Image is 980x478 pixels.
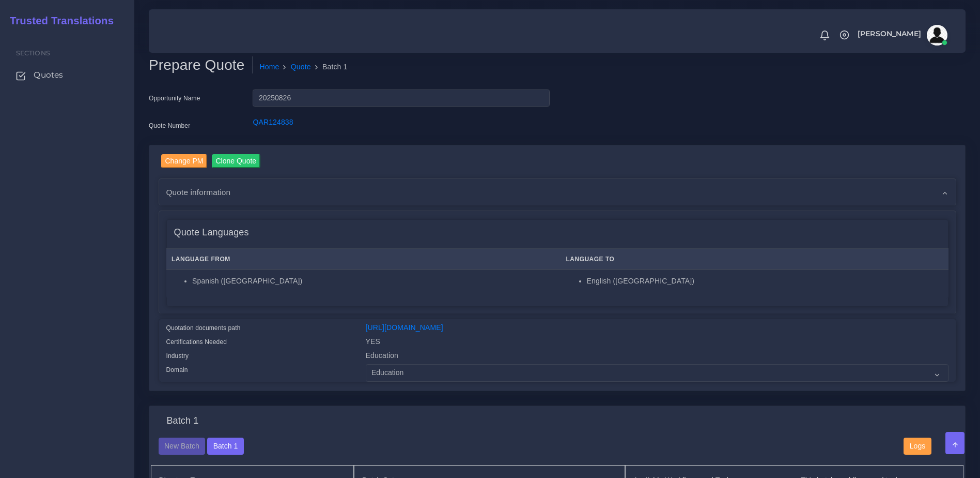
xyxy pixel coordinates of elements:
[291,62,311,72] a: Quote
[166,323,241,333] label: Quotation documents path
[3,12,114,29] a: Trusted Translations
[149,121,190,130] label: Quote Number
[212,154,261,168] input: Clone Quote
[192,276,555,287] li: Spanish ([GEOGRAPHIC_DATA])
[161,154,208,168] input: Change PM
[174,227,249,238] h4: Quote Languages
[927,25,947,46] img: avatar
[166,351,189,361] label: Industry
[159,179,956,205] div: Quote information
[561,249,948,270] th: Language To
[149,56,253,74] h2: Prepare Quote
[207,438,243,455] button: Batch 1
[358,350,956,364] div: Education
[366,323,443,332] a: [URL][DOMAIN_NAME]
[149,94,200,103] label: Opportunity Name
[166,186,231,198] span: Quote information
[16,49,50,57] span: Sections
[904,438,931,455] button: Logs
[159,438,206,455] button: New Batch
[34,69,63,81] span: Quotes
[253,118,293,126] a: QAR124838
[358,336,956,350] div: YES
[8,64,127,86] a: Quotes
[910,442,925,450] span: Logs
[858,30,921,37] span: [PERSON_NAME]
[311,62,348,72] li: Batch 1
[159,441,206,450] a: New Batch
[260,62,279,72] a: Home
[166,249,561,270] th: Language From
[587,276,943,287] li: English ([GEOGRAPHIC_DATA])
[207,441,243,450] a: Batch 1
[852,25,951,46] a: [PERSON_NAME]avatar
[166,337,227,347] label: Certifications Needed
[166,415,198,427] h4: Batch 1
[3,14,114,27] h2: Trusted Translations
[166,365,188,375] label: Domain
